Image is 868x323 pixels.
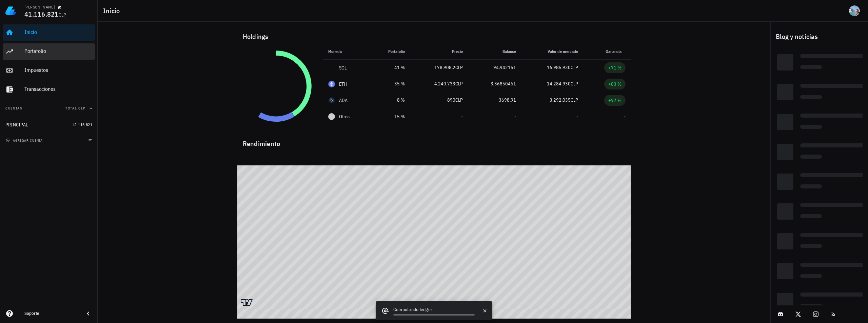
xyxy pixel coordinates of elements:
div: Loading... [777,114,793,130]
button: agregar cuenta [4,137,46,144]
div: Loading... [800,114,868,120]
img: LedgiFi [5,5,16,16]
div: Inicio [24,29,92,35]
div: Loading... [800,155,822,161]
span: 890 [447,97,455,103]
div: Loading... [800,274,822,280]
button: CuentasTotal CLP [3,100,95,117]
a: PRINCIPAL 41.116.821 [3,117,95,133]
span: 3.292.035 [550,97,571,103]
div: 94,942151 [474,64,516,71]
a: Portafolio [3,43,95,60]
span: - [461,114,463,120]
div: [PERSON_NAME] [24,4,55,10]
th: Valor de mercado [521,43,583,60]
div: Loading... [800,292,868,299]
div: Loading... [800,244,822,250]
div: Loading... [777,174,793,190]
th: Portafolio [370,43,410,60]
span: CLP [571,97,578,103]
span: Total CLP [65,106,85,110]
div: Transacciones [24,86,92,92]
h1: Inicio [103,5,123,16]
div: avatar [849,5,860,16]
span: CLP [455,81,463,87]
div: ADA [339,97,348,104]
div: Holdings [237,26,631,47]
div: Blog y noticias [770,26,868,47]
div: SOL-icon [328,64,335,71]
div: 15 % [375,113,405,120]
div: +97 % [608,97,622,104]
div: Loading... [777,54,793,70]
div: Loading... [800,263,868,269]
div: 41 % [375,64,405,71]
div: Impuestos [24,67,92,73]
span: 16.985.930 [547,64,571,70]
div: 8 % [375,97,405,104]
div: PRINCIPAL [5,122,28,128]
div: Loading... [800,184,822,190]
div: Loading... [800,125,822,131]
span: Ganancia [606,49,626,54]
div: 35 % [375,80,405,87]
div: ETH [339,81,347,87]
span: - [576,114,578,120]
span: CLP [455,97,463,103]
div: Portafolio [24,48,92,54]
span: 14.284.930 [547,81,571,87]
span: CLP [59,12,66,18]
th: Moneda [323,43,370,60]
div: Loading... [777,233,793,249]
span: 41.116.821 [73,122,92,127]
div: Loading... [800,203,868,209]
div: Loading... [777,263,793,279]
a: Impuestos [3,62,95,79]
a: Charting by TradingView [241,299,253,306]
span: agregar cuenta [7,138,43,143]
div: Loading... [800,143,868,149]
div: Loading... [800,95,822,101]
div: ETH-icon [328,81,335,87]
div: Loading... [800,65,822,71]
div: +71 % [608,64,622,71]
div: Loading... [800,173,868,179]
div: Computando ledger [393,306,475,314]
div: Soporte [24,311,79,316]
div: ADA-icon [328,97,335,104]
div: Loading... [800,233,868,239]
span: CLP [455,64,463,70]
div: 3,36850461 [474,80,516,87]
span: Otros [339,113,350,120]
a: Inicio [3,24,95,41]
div: Loading... [800,304,822,310]
div: Loading... [777,293,793,309]
span: CLP [571,81,578,87]
span: - [514,114,516,120]
div: Loading... [777,203,793,220]
div: Rendimiento [237,133,631,149]
th: Precio [410,43,468,60]
a: Transacciones [3,81,95,98]
span: 4.240.733 [434,81,455,87]
span: 178.908,2 [434,64,455,70]
div: Loading... [800,54,868,60]
span: - [624,114,626,120]
div: Loading... [800,84,868,90]
div: SOL [339,64,347,71]
div: Loading... [777,84,793,100]
div: +83 % [608,81,622,87]
span: CLP [571,64,578,70]
span: 41.116.821 [24,9,59,19]
th: Balance [468,43,521,60]
div: 3698,91 [474,97,516,104]
div: Loading... [800,214,822,220]
div: Loading... [777,144,793,160]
